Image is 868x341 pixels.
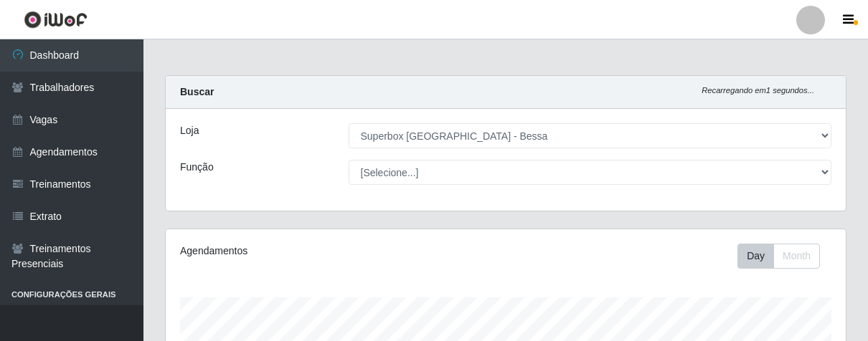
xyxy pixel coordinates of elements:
div: Toolbar with button groups [737,244,831,269]
button: Day [737,244,774,269]
div: First group [737,244,820,269]
i: Recarregando em 1 segundos... [702,86,814,95]
label: Função [180,160,214,175]
button: Month [773,244,820,269]
div: Agendamentos [180,244,439,259]
img: CoreUI Logo [24,11,88,29]
label: Loja [180,123,199,138]
strong: Buscar [180,86,214,97]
